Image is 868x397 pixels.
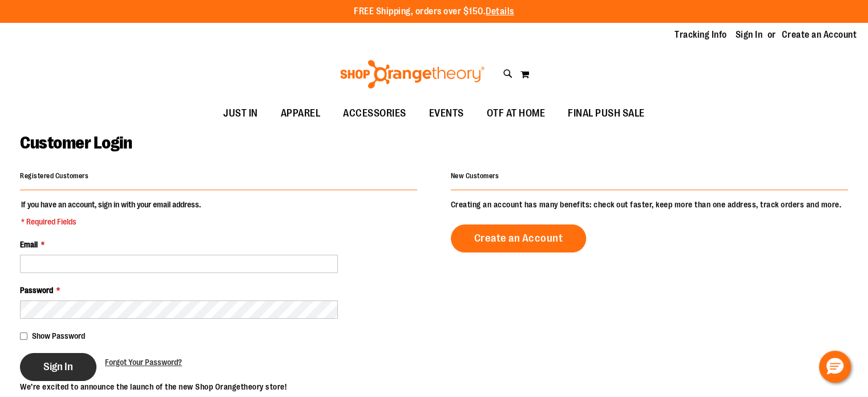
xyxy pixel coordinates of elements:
span: Sign In [43,360,73,373]
strong: New Customers [451,172,499,180]
span: ACCESSORIES [343,101,406,126]
a: FINAL PUSH SALE [556,101,656,127]
img: Shop Orangetheory [338,60,486,89]
a: Sign In [736,29,763,41]
a: Create an Account [451,224,587,252]
span: Email [20,240,38,249]
span: EVENTS [429,101,464,126]
span: JUST IN [223,101,258,126]
span: Create an Account [474,232,563,244]
a: JUST IN [212,101,269,127]
span: OTF AT HOME [487,101,546,126]
span: Forgot Your Password? [105,358,182,367]
p: FREE Shipping, orders over $150. [354,5,514,18]
button: Sign In [20,353,96,381]
a: APPAREL [269,101,332,127]
span: Show Password [32,331,85,340]
a: Forgot Your Password? [105,356,182,368]
span: FINAL PUSH SALE [568,101,645,126]
span: APPAREL [281,101,321,126]
a: Tracking Info [675,29,727,41]
a: Details [486,6,514,17]
button: Hello, have a question? Let’s chat. [819,351,851,383]
a: EVENTS [418,101,475,127]
span: Customer Login [20,133,132,153]
span: * Required Fields [21,216,201,227]
a: ACCESSORIES [332,101,418,127]
p: Creating an account has many benefits: check out faster, keep more than one address, track orders... [451,199,848,210]
a: OTF AT HOME [475,101,557,127]
p: We’re excited to announce the launch of the new Shop Orangetheory store! [20,381,434,392]
a: Create an Account [782,29,857,41]
span: Password [20,286,53,295]
legend: If you have an account, sign in with your email address. [20,199,202,227]
strong: Registered Customers [20,172,88,180]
